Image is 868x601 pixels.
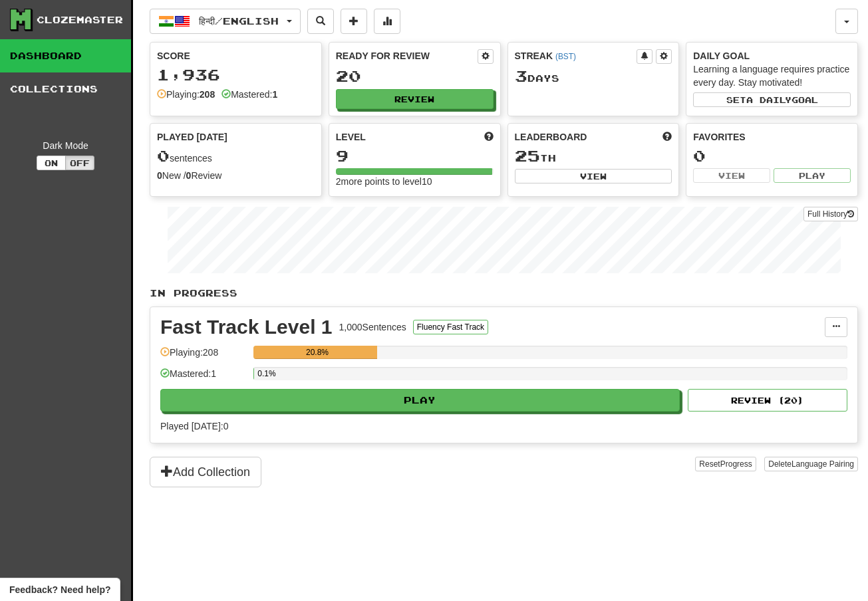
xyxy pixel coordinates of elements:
div: 0 [693,148,851,164]
div: Score [157,49,315,62]
div: 1,000 Sentences [339,320,406,334]
div: New / Review [157,169,315,182]
div: Fast Track Level 1 [160,317,333,337]
span: 0 [157,146,170,165]
div: Ready for Review [336,49,478,62]
div: Learning a language requires practice every day. Stay motivated! [693,62,851,89]
div: sentences [157,148,315,165]
div: 20 [336,68,494,84]
strong: 0 [186,170,192,181]
button: Add Collection [150,457,261,487]
strong: 1 [272,89,277,100]
div: Mastered: 1 [160,367,247,389]
button: Add sentence to collection [341,9,367,34]
div: Favorites [693,130,851,144]
button: More stats [374,9,400,34]
a: Full History [803,207,858,221]
div: 9 [336,148,494,164]
button: Seta dailygoal [693,92,851,107]
button: Fluency Fast Track [413,320,488,334]
button: Play [774,168,851,183]
button: On [37,156,66,170]
div: 1,936 [157,66,315,83]
strong: 208 [200,89,215,100]
div: Clozemaster [37,13,123,27]
span: Leaderboard [515,130,587,144]
button: Search sentences [307,9,334,34]
span: 25 [515,146,540,165]
strong: 0 [157,170,162,181]
span: a daily [746,95,792,104]
button: हिन्दी/English [150,9,301,34]
span: Played [DATE] [157,130,227,144]
button: ResetProgress [695,457,756,471]
span: Level [336,130,366,144]
div: Playing: [157,88,215,101]
div: Daily Goal [693,49,851,62]
p: In Progress [150,287,858,300]
span: Open feedback widget [9,583,110,596]
button: Play [160,389,680,412]
div: Dark Mode [10,139,121,152]
button: View [515,169,672,183]
div: Streak [515,49,637,62]
div: 2 more points to level 10 [336,175,494,188]
div: Mastered: [221,88,277,101]
span: 3 [515,66,527,85]
div: Day s [515,68,672,85]
div: Playing: 208 [160,346,247,368]
span: Score more points to level up [484,130,494,144]
button: Review [336,89,494,109]
button: DeleteLanguage Pairing [764,457,858,471]
span: Played [DATE]: 0 [160,421,228,431]
div: th [515,148,672,165]
a: (BST) [555,52,576,61]
span: This week in points, UTC [662,130,672,144]
button: View [693,168,770,183]
span: Progress [720,459,752,469]
button: Review (20) [688,389,847,412]
div: 20.8% [257,346,376,359]
span: हिन्दी / English [199,15,279,27]
span: Language Pairing [792,459,854,469]
button: Off [65,156,94,170]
